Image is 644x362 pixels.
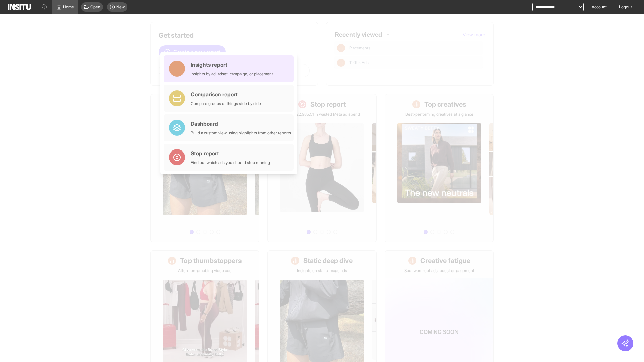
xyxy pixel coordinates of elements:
[8,4,31,10] img: Logo
[191,101,261,106] div: Compare groups of things side by side
[63,4,74,10] span: Home
[191,71,273,77] div: Insights by ad, adset, campaign, or placement
[191,90,261,98] div: Comparison report
[191,160,270,165] div: Find out which ads you should stop running
[191,130,291,136] div: Build a custom view using highlights from other reports
[116,4,125,10] span: New
[191,61,273,69] div: Insights report
[90,4,100,10] span: Open
[191,149,270,157] div: Stop report
[191,120,291,128] div: Dashboard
